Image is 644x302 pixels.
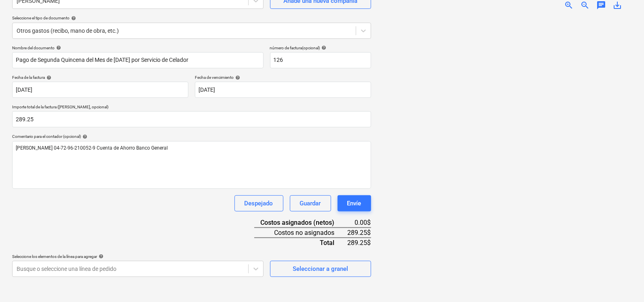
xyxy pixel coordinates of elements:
[12,52,264,68] input: Nombre del documento
[270,52,371,68] input: número de factura
[195,82,371,98] input: Fecha de vencimiento no especificada
[348,238,371,247] div: 289.25$
[195,75,371,80] div: Fecha de vencimiento
[12,104,371,111] p: Importe total de la factura ([PERSON_NAME], opcional)
[270,45,371,51] div: número de factura (opcional)
[348,228,371,238] div: 289.25$
[612,0,622,10] span: save_alt
[12,111,371,127] input: Importe total de la factura (coste neto, opcional)
[12,15,371,21] div: Seleccione el tipo de documento
[81,134,87,139] span: help
[12,254,264,259] div: Seleccione los elementos de la línea para agregar
[604,263,644,302] div: Widget de chat
[254,218,348,228] div: Costos asignados (netos)
[254,238,348,247] div: Total
[338,195,371,211] button: Envíe
[300,198,321,209] div: Guardar
[596,0,606,10] span: chat
[293,264,348,274] div: Seleccionar a granel
[245,198,273,209] div: Despejado
[580,0,590,10] span: zoom_out
[290,195,331,211] button: Guardar
[604,263,644,302] iframe: Chat Widget
[16,145,168,151] span: [PERSON_NAME] 04-72-96-210052-9 Cuenta de Ahorro Banco General
[348,218,371,228] div: 0.00$
[12,45,264,51] div: Nombre del documento
[564,0,574,10] span: zoom_in
[45,75,51,80] span: help
[234,75,240,80] span: help
[320,45,327,50] span: help
[270,261,371,277] button: Seleccionar a granel
[97,254,103,259] span: help
[254,228,348,238] div: Costos no asignados
[12,75,188,80] div: Fecha de la factura
[12,82,188,98] input: Fecha de factura no especificada
[55,45,61,50] span: help
[234,195,283,211] button: Despejado
[12,134,371,139] div: Comentario para el contador (opcional)
[70,16,76,21] span: help
[347,198,361,209] div: Envíe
